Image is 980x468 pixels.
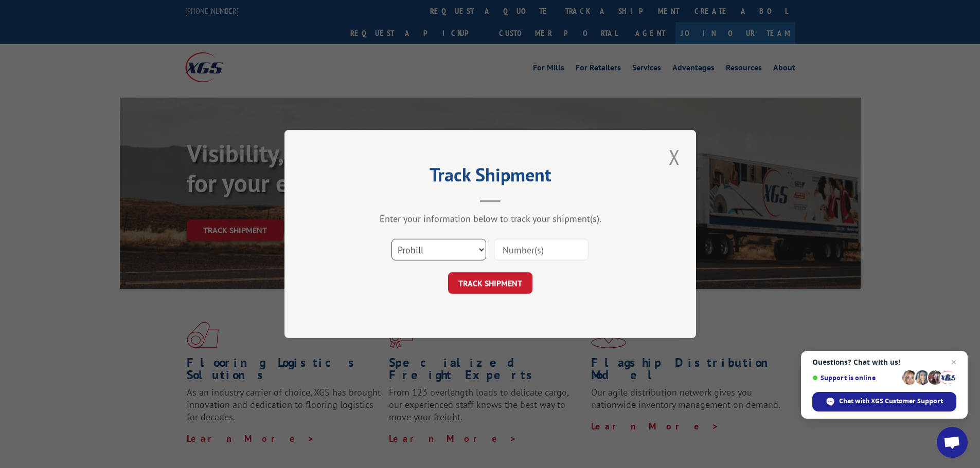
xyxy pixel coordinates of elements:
[336,213,645,224] div: Enter your information below to track your shipment(s).
[336,167,645,187] h2: Track Shipment
[666,143,683,171] button: Close modal
[839,397,943,406] span: Chat with XGS Customer Support
[812,392,956,411] span: Chat with XGS Customer Support
[448,272,532,294] button: TRACK SHIPMENT
[812,358,956,366] span: Questions? Chat with us!
[812,374,899,382] span: Support is online
[494,239,589,260] input: Number(s)
[937,427,968,458] a: Open chat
